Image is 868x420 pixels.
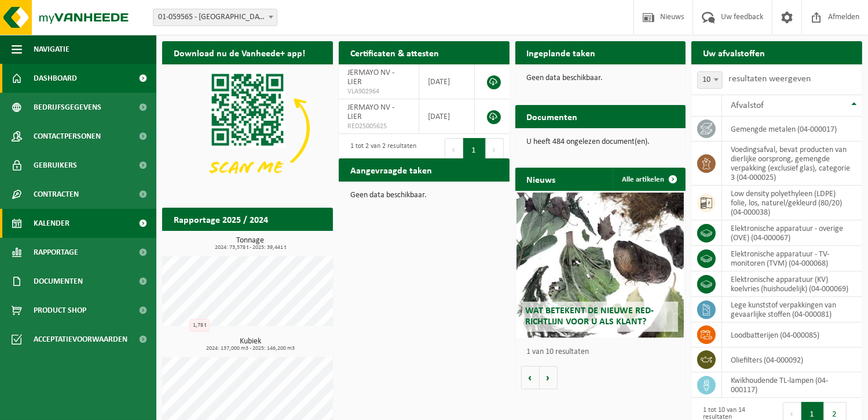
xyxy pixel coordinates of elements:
td: elektronische apparatuur - TV-monitoren (TVM) (04-000068) [722,246,862,271]
label: resultaten weergeven [728,74,811,84]
td: elektronische apparatuur - overige (OVE) (04-000067) [722,220,862,246]
span: Product Shop [34,296,86,325]
h2: Certificaten & attesten [339,41,451,64]
h3: Tonnage [168,237,333,251]
span: Contracten [34,180,79,209]
span: 01-059565 - JERMAYO NV - LIER [153,9,277,26]
img: Download de VHEPlus App [162,64,333,193]
span: JERMAYO NV - LIER [347,68,394,86]
span: Rapportage [34,238,78,267]
span: 10 [697,71,723,89]
span: Gebruikers [34,151,77,180]
p: U heeft 484 ongelezen document(en). [527,138,675,146]
button: 1 [463,138,486,161]
h2: Rapportage 2025 / 2024 [162,208,280,230]
span: 2024: 137,000 m3 - 2025: 146,200 m3 [168,346,333,352]
span: Navigatie [34,35,69,64]
span: RED25005625 [347,122,410,131]
span: 01-059565 - JERMAYO NV - LIER [153,9,277,26]
h2: Download nu de Vanheede+ app! [162,41,317,64]
td: [DATE] [419,99,475,134]
a: Alle artikelen [613,168,684,191]
p: Geen data beschikbaar. [350,191,498,200]
span: Wat betekent de nieuwe RED-richtlijn voor u als klant? [525,306,654,327]
span: Bedrijfsgegevens [34,93,101,122]
span: JERMAYO NV - LIER [347,103,394,121]
td: elektronische apparatuur (KV) koelvries (huishoudelijk) (04-000069) [722,271,862,297]
h2: Ingeplande taken [515,41,607,64]
h3: Kubiek [168,338,333,352]
td: lege kunststof verpakkingen van gevaarlijke stoffen (04-000081) [722,297,862,323]
span: Acceptatievoorwaarden [34,325,127,354]
span: Kalender [34,209,69,238]
button: Next [486,138,504,161]
a: Bekijk rapportage [247,230,332,254]
p: 1 van 10 resultaten [527,348,680,356]
h2: Uw afvalstoffen [691,41,777,64]
td: gemengde metalen (04-000017) [722,117,862,142]
p: Geen data beschikbaar. [527,74,675,82]
h2: Nieuws [515,168,567,190]
div: 1,78 t [189,319,210,332]
a: Wat betekent de nieuwe RED-richtlijn voor u als klant? [517,193,684,338]
span: Afvalstof [731,101,764,110]
h2: Documenten [515,105,589,128]
td: kwikhoudende TL-lampen (04-000117) [722,372,862,398]
td: low density polyethyleen (LDPE) folie, los, naturel/gekleurd (80/20) (04-000038) [722,186,862,220]
button: Previous [445,138,463,161]
button: Volgende [540,366,558,389]
span: 2024: 73,578 t - 2025: 39,441 t [168,245,333,251]
span: 10 [698,72,722,88]
td: voedingsafval, bevat producten van dierlijke oorsprong, gemengde verpakking (exclusief glas), cat... [722,142,862,186]
span: Documenten [34,267,83,296]
td: oliefilters (04-000092) [722,347,862,372]
span: Contactpersonen [34,122,101,151]
td: loodbatterijen (04-000085) [722,323,862,347]
button: Vorige [521,366,540,389]
span: Dashboard [34,64,77,93]
div: 1 tot 2 van 2 resultaten [345,137,416,162]
td: [DATE] [419,64,475,99]
h2: Aangevraagde taken [339,158,444,181]
span: VLA902964 [347,87,410,96]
